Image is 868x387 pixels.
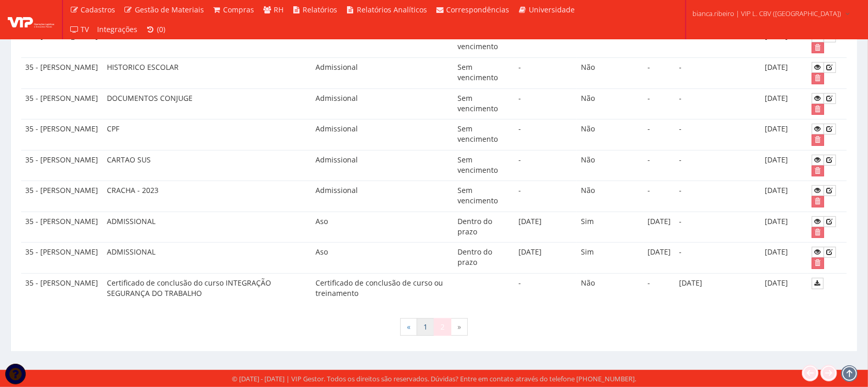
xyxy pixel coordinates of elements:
[761,27,807,58] td: [DATE]
[311,120,453,151] td: Admissional
[93,20,142,39] a: Integrações
[514,88,577,120] td: -
[675,181,761,212] td: -
[577,27,643,58] td: Não
[21,88,103,120] td: 35 - [PERSON_NAME]
[514,212,577,243] td: [DATE]
[98,24,138,34] span: Integrações
[643,57,675,88] td: -
[761,57,807,88] td: [DATE]
[454,120,514,151] td: Sem vencimento
[514,181,577,212] td: -
[675,27,761,58] td: -
[675,120,761,151] td: -
[514,150,577,181] td: -
[675,150,761,181] td: -
[454,57,514,88] td: Sem vencimento
[761,181,807,212] td: [DATE]
[66,20,93,39] a: TV
[761,212,807,243] td: [DATE]
[224,5,255,14] span: Compras
[81,24,89,34] span: TV
[577,150,643,181] td: Não
[21,57,103,88] td: 35 - [PERSON_NAME]
[761,88,807,120] td: [DATE]
[692,8,841,19] span: bianca.ribeiro | VIP L. CBV ([GEOGRAPHIC_DATA])
[103,212,311,243] td: ADMISSIONAL
[675,212,761,243] td: -
[514,273,577,302] td: -
[103,120,311,151] td: CPF
[577,243,643,274] td: Sim
[103,27,311,58] td: PIS
[103,150,311,181] td: CARTAO SUS
[21,150,103,181] td: 35 - [PERSON_NAME]
[357,5,427,14] span: Relatórios Analíticos
[643,181,675,212] td: -
[675,273,761,302] td: [DATE]
[311,57,453,88] td: Admissional
[514,243,577,274] td: [DATE]
[577,88,643,120] td: Não
[157,24,165,34] span: (0)
[577,212,643,243] td: Sim
[529,5,575,14] span: Universidade
[311,273,453,302] td: Certificado de conclusão de curso ou treinamento
[21,243,103,274] td: 35 - [PERSON_NAME]
[577,181,643,212] td: Não
[454,212,514,243] td: Dentro do prazo
[454,27,514,58] td: Sem vencimento
[675,57,761,88] td: -
[643,212,675,243] td: [DATE]
[514,120,577,151] td: -
[303,5,338,14] span: Relatórios
[21,181,103,212] td: 35 - [PERSON_NAME]
[454,88,514,120] td: Sem vencimento
[311,181,453,212] td: Admissional
[451,318,468,336] span: »
[21,212,103,243] td: 35 - [PERSON_NAME]
[274,5,283,14] span: RH
[761,243,807,274] td: [DATE]
[514,27,577,58] td: -
[514,57,577,88] td: -
[311,27,453,58] td: Admissional
[761,120,807,151] td: [DATE]
[675,88,761,120] td: -
[643,273,675,302] td: -
[761,150,807,181] td: [DATE]
[454,243,514,274] td: Dentro do prazo
[643,120,675,151] td: -
[311,150,453,181] td: Admissional
[135,5,204,14] span: Gestão de Materiais
[81,5,116,14] span: Cadastros
[447,5,510,14] span: Correspondências
[643,27,675,58] td: -
[454,181,514,212] td: Sem vencimento
[643,150,675,181] td: -
[103,243,311,274] td: ADMISSIONAL
[311,243,453,274] td: Aso
[103,273,311,302] td: Certificado de conclusão do curso INTEGRAÇÃO SEGURANÇA DO TRABALHO
[21,273,103,302] td: 35 - [PERSON_NAME]
[142,20,170,39] a: (0)
[643,243,675,274] td: [DATE]
[21,120,103,151] td: 35 - [PERSON_NAME]
[675,243,761,274] td: -
[400,318,417,336] a: « Anterior
[434,318,451,336] span: 2
[103,88,311,120] td: DOCUMENTOS CONJUGE
[761,273,807,302] td: [DATE]
[103,57,311,88] td: HISTORICO ESCOLAR
[643,88,675,120] td: -
[577,120,643,151] td: Não
[417,318,434,336] a: 1
[232,374,636,384] div: © [DATE] - [DATE] | VIP Gestor. Todos os direitos são reservados. Dúvidas? Entre em contato atrav...
[577,273,643,302] td: Não
[311,212,453,243] td: Aso
[454,150,514,181] td: Sem vencimento
[103,181,311,212] td: CRACHA - 2023
[577,57,643,88] td: Não
[21,27,103,58] td: 35 - [PERSON_NAME]
[311,88,453,120] td: Admissional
